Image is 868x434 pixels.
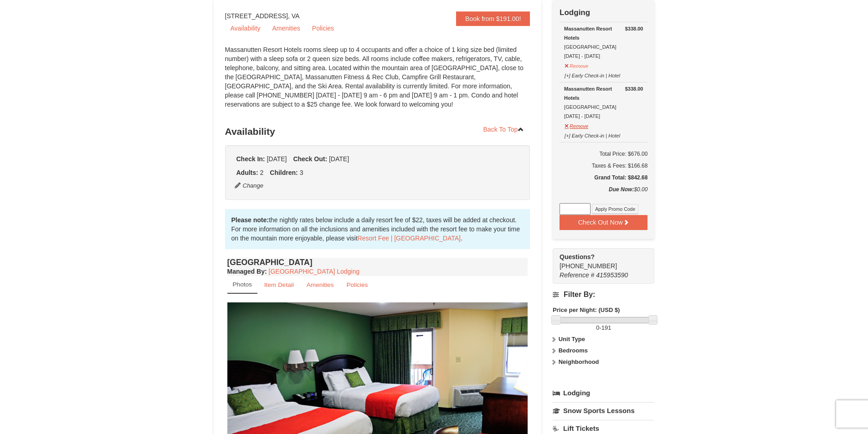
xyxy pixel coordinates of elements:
h4: Filter By: [553,291,654,299]
strong: $338.00 [625,24,643,33]
strong: Please note: [231,216,269,224]
button: Change [234,181,264,191]
span: 415953590 [596,271,628,279]
button: Check Out Now [560,215,647,230]
a: Photos [227,276,257,294]
a: Policies [307,21,339,35]
strong: Due Now: [609,186,634,193]
a: Amenities [301,276,340,294]
small: Item Detail [264,281,294,288]
a: Resort Fee | [GEOGRAPHIC_DATA] [358,235,461,242]
a: [GEOGRAPHIC_DATA] Lodging [269,268,360,275]
span: [PHONE_NUMBER] [560,252,638,270]
h5: Grand Total: $842.68 [560,173,647,182]
button: [+] Early Check-in | Hotel [564,69,621,80]
span: 3 [300,169,303,176]
strong: Massanutten Resort Hotels [564,86,612,101]
small: Amenities [307,281,334,288]
span: [DATE] [267,155,287,163]
span: 2 [260,169,264,176]
a: Back To Top [478,123,530,136]
strong: : [227,268,267,275]
strong: Adults: [236,169,258,176]
a: Amenities [267,21,305,35]
a: Snow Sports Lessons [553,402,654,419]
small: Photos [233,281,252,288]
small: Policies [346,281,368,288]
span: 0 [596,324,599,331]
h6: Total Price: $676.00 [560,149,647,158]
span: Managed By [227,268,265,275]
strong: $338.00 [625,84,643,93]
div: the nightly rates below include a daily resort fee of $22, taxes will be added at checkout. For m... [225,209,530,249]
strong: Children: [270,169,298,176]
strong: Unit Type [559,336,585,342]
h4: [GEOGRAPHIC_DATA] [227,258,528,267]
strong: Check In: [236,155,265,163]
div: $0.00 [560,185,647,203]
h3: Availability [225,123,530,141]
a: Availability [225,21,266,35]
a: Item Detail [258,276,300,294]
div: [GEOGRAPHIC_DATA] [DATE] - [DATE] [564,84,643,121]
strong: Check Out: [293,155,327,163]
span: 191 [601,324,611,331]
a: Book from $191.00! [456,11,530,26]
div: Massanutten Resort Hotels rooms sleep up to 4 occupants and offer a choice of 1 king size bed (li... [225,45,530,118]
div: Taxes & Fees: $166.68 [560,161,647,170]
a: Policies [340,276,374,294]
strong: Price per Night: (USD $) [553,306,620,313]
strong: Bedrooms [559,347,588,354]
button: Remove [564,119,589,131]
a: Lodging [553,385,654,401]
div: [GEOGRAPHIC_DATA] [DATE] - [DATE] [564,24,643,61]
button: [+] Early Check-in | Hotel [564,129,621,140]
strong: Questions? [560,253,595,260]
button: Remove [564,59,589,71]
strong: Massanutten Resort Hotels [564,26,612,41]
button: Apply Promo Code [592,204,638,214]
span: Reference # [560,271,594,279]
span: [DATE] [329,155,349,163]
strong: Neighborhood [559,358,599,365]
strong: Lodging [560,8,590,17]
label: - [553,323,654,332]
